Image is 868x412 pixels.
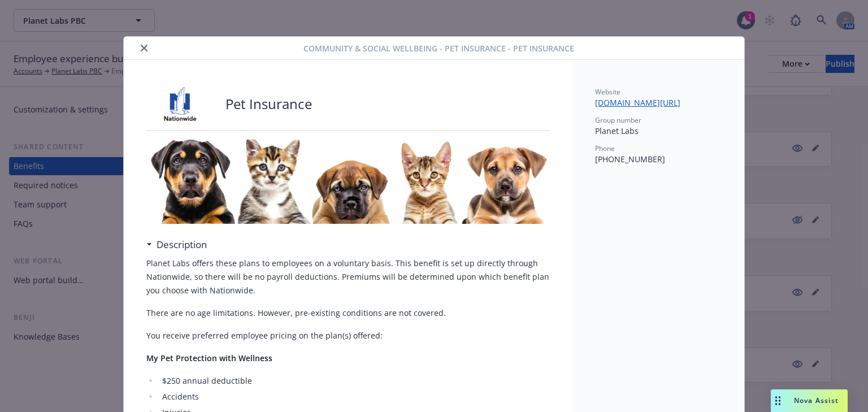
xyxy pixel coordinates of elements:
[771,389,785,412] div: Drag to move
[595,97,689,108] a: [DOMAIN_NAME][URL]
[159,374,550,388] li: $250 annual deductible
[146,257,550,297] p: Planet Labs offers these plans to employees on a voluntary basis. This benefit is set up directly...
[595,144,615,153] span: Phone
[595,115,641,125] span: Group number
[303,42,574,54] span: Community & Social Wellbeing - Pet Insurance - Pet Insurance
[595,153,722,165] p: [PHONE_NUMBER]
[595,87,620,97] span: Website
[137,41,151,55] button: close
[595,125,722,137] p: Planet Labs
[794,396,839,405] span: Nova Assist
[159,390,550,404] li: Accidents
[146,306,550,320] p: There are no age limitations. However, pre-existing conditions are not covered.
[146,353,272,363] strong: My Pet Protection with Wellness
[146,237,207,252] div: Description
[146,140,550,224] img: banner
[146,329,550,342] p: You receive preferred employee pricing on the plan(s) offered:
[771,389,848,412] button: Nova Assist
[225,94,312,114] p: Pet Insurance
[157,237,207,252] h3: Description
[146,87,214,121] img: Nationwide Pet Insurance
